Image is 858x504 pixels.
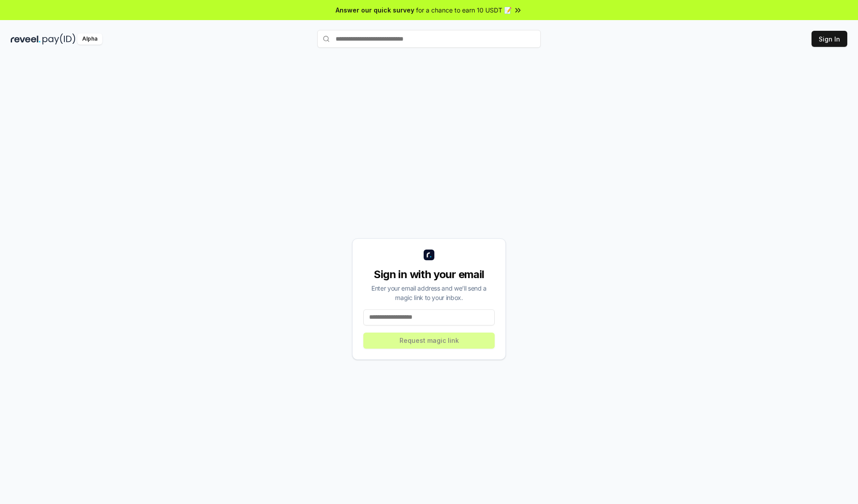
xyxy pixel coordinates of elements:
span: for a chance to earn 10 USDT 📝 [416,5,512,15]
img: reveel_dark [11,33,41,45]
div: Alpha [77,33,102,45]
button: Sign In [812,31,847,47]
img: pay_id [42,33,76,45]
div: Enter your email address and we’ll send a magic link to your inbox. [363,283,495,302]
div: Sign in with your email [363,267,495,282]
span: Answer our quick survey [336,5,414,15]
img: logo_small [424,250,434,260]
